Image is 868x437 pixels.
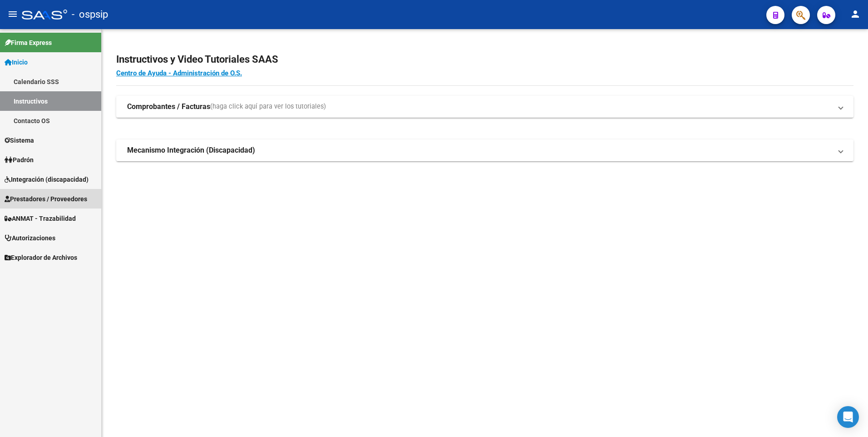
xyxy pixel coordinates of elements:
span: - ospsip [72,5,108,25]
h2: Instructivos y Video Tutoriales SAAS [116,51,853,68]
span: Prestadores / Proveedores [5,194,87,204]
span: (haga click aquí para ver los tutoriales) [210,102,326,112]
mat-icon: menu [7,9,18,20]
span: ANMAT - Trazabilidad [5,214,76,223]
span: Explorador de Archivos [5,253,77,263]
a: Centro de Ayuda - Administración de O.S. [116,69,242,77]
span: Inicio [5,57,28,67]
mat-expansion-panel-header: Mecanismo Integración (Discapacidad) [116,139,853,161]
span: Integración (discapacidad) [5,174,89,184]
mat-expansion-panel-header: Comprobantes / Facturas(haga click aquí para ver los tutoriales) [116,96,853,118]
strong: Comprobantes / Facturas [127,102,210,112]
strong: Mecanismo Integración (Discapacidad) [127,145,255,155]
span: Padrón [5,155,34,165]
span: Firma Express [5,38,52,48]
span: Autorizaciones [5,233,55,243]
div: Open Intercom Messenger [837,406,859,428]
span: Sistema [5,135,34,145]
mat-icon: person [850,9,861,20]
